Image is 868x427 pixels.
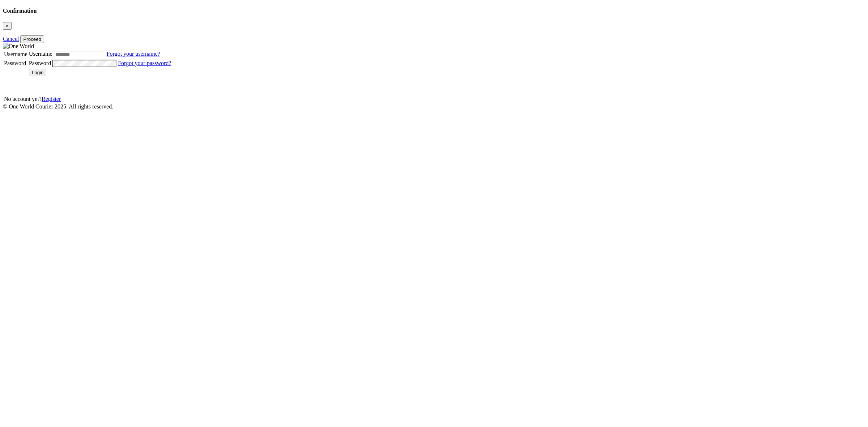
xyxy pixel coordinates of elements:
[3,36,19,42] a: Cancel
[118,60,171,66] a: Forgot your password?
[29,69,47,76] button: Login
[3,22,12,30] button: Close
[4,51,27,57] label: Username
[29,60,51,66] label: Password
[42,96,61,102] a: Register
[20,35,44,43] button: Proceed
[3,43,34,50] img: One World
[3,103,113,110] span: © One World Courier 2025. All rights reserved.
[29,51,52,57] label: Username
[107,51,160,57] a: Forgot your username?
[3,8,865,14] h4: Confirmation
[4,60,26,66] label: Password
[4,96,171,102] div: No account yet?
